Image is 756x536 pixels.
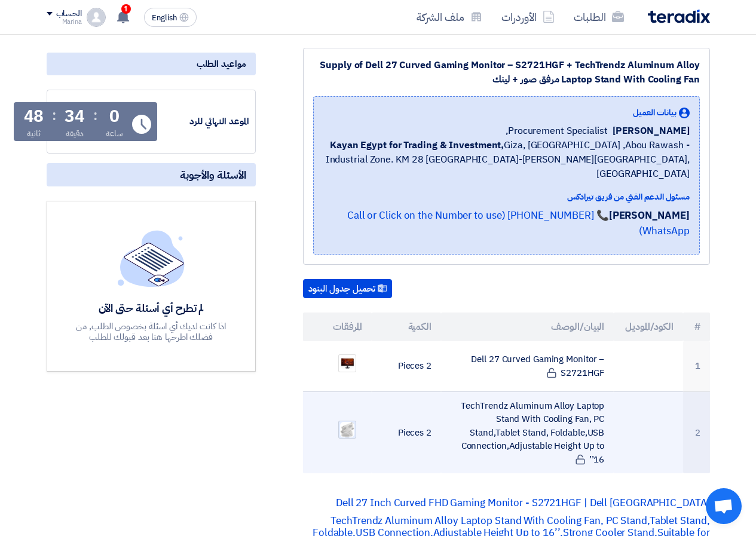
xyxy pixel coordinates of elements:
div: الحساب [56,9,82,19]
div: 0 [109,108,120,125]
div: مسئول الدعم الفني من فريق تيرادكس [323,191,690,203]
td: TechTrendz Aluminum Alloy Laptop Stand With Cooling Fan, PC Stand,Tablet Stand, Foldable,USB Conn... [441,391,614,473]
button: English [144,8,197,27]
span: بيانات العميل [633,106,677,119]
span: الأسئلة والأجوبة [180,168,246,182]
span: English [152,14,177,22]
div: Open chat [706,488,742,524]
a: الطلبات [564,3,633,31]
a: الأوردرات [492,3,564,31]
span: 1 [121,4,131,14]
td: Dell 27 Curved Gaming Monitor – S2721HGF [441,341,614,392]
img: Teradix logo [648,10,710,23]
span: Giza, [GEOGRAPHIC_DATA] ,Abou Rawash - Industrial Zone. KM 28 [GEOGRAPHIC_DATA]-[PERSON_NAME][GEO... [323,138,690,181]
button: تحميل جدول البنود [303,279,392,298]
th: البيان/الوصف [441,313,614,341]
div: : [52,105,56,126]
div: دقيقة [66,127,84,140]
img: profile_test.png [87,8,106,27]
div: ساعة [106,127,123,140]
th: الكمية [372,313,441,341]
td: 2 Pieces [372,341,441,392]
td: 1 [683,341,710,392]
td: 2 [683,391,710,473]
a: ملف الشركة [407,3,492,31]
span: Procurement Specialist, [506,124,608,138]
img: Dell_1757684766049.png [339,356,356,369]
img: empty_state_list.svg [118,230,185,286]
div: ثانية [27,127,41,140]
b: Kayan Egypt for Trading & Investment, [330,138,504,152]
div: Supply of Dell 27 Curved Gaming Monitor – S2721HGF + TechTrendz Aluminum Alloy Laptop Stand With ... [313,58,700,87]
img: Holder_1757684737624.png [339,421,356,439]
th: الكود/الموديل [614,313,683,341]
div: لم تطرح أي أسئلة حتى الآن [64,301,238,315]
strong: [PERSON_NAME] [609,208,690,223]
div: مواعيد الطلب [47,53,256,75]
div: 48 [24,108,44,125]
div: اذا كانت لديك أي اسئلة بخصوص الطلب, من فضلك اطرحها هنا بعد قبولك للطلب [64,321,238,342]
div: 34 [65,108,85,125]
div: : [93,105,97,126]
th: # [683,313,710,341]
td: 2 Pieces [372,391,441,473]
a: 📞 [PHONE_NUMBER] (Call or Click on the Number to use WhatsApp) [347,208,690,238]
div: Marina [47,19,82,25]
span: [PERSON_NAME] [613,124,690,138]
div: الموعد النهائي للرد [160,115,249,128]
a: Dell 27 Inch Curved FHD Gaming Monitor - S2721HGF | Dell [GEOGRAPHIC_DATA] [336,495,710,510]
th: المرفقات [303,313,372,341]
